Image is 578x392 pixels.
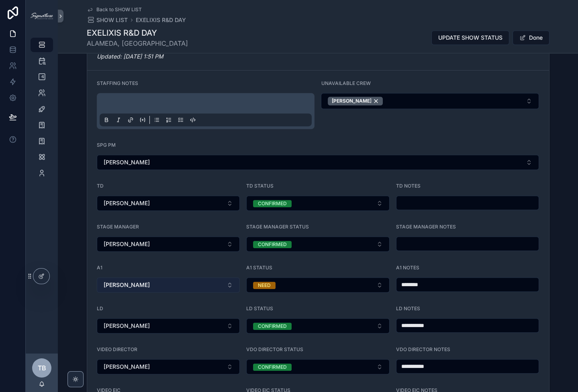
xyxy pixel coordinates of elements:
[246,305,273,311] span: LD STATUS
[26,32,58,191] div: scrollable content
[87,6,142,13] a: Back to SHOW LIST
[104,322,150,330] span: [PERSON_NAME]
[258,200,287,207] div: CONFIRMED
[258,241,287,248] div: CONFIRMED
[87,16,128,24] a: SHOW LIST
[396,183,421,189] span: TD NOTES
[97,53,163,60] em: Updated: [DATE] 1:51 PM
[431,30,509,45] button: UPDATE SHOW STATUS
[258,364,287,371] div: CONFIRMED
[246,224,309,230] span: STAGE MANAGER STATUS
[136,16,186,24] a: EXELIXIS R&D DAY
[104,158,150,166] span: [PERSON_NAME]
[396,265,419,271] span: A1 NOTES
[38,363,46,373] span: TB
[104,199,150,207] span: [PERSON_NAME]
[321,93,539,109] button: Select Button
[396,346,450,352] span: VDO DIRECTOR NOTES
[97,142,116,148] span: SPG PM
[97,265,102,271] span: A1
[328,97,383,105] button: Unselect 118
[396,224,456,230] span: STAGE MANAGER NOTES
[246,236,390,252] button: Select Button
[246,359,390,374] button: Select Button
[97,196,240,211] button: Select Button
[97,224,139,230] span: STAGE MANAGER
[96,6,142,13] span: Back to SHOW LIST
[97,346,137,352] span: VIDEO DIRECTOR
[321,80,370,86] span: UNAVAILABLE CREW
[104,281,150,289] span: [PERSON_NAME]
[104,363,150,371] span: [PERSON_NAME]
[246,265,272,271] span: A1 STATUS
[97,277,240,293] button: Select Button
[331,98,371,104] span: [PERSON_NAME]
[87,38,188,48] span: ALAMEDA, [GEOGRAPHIC_DATA]
[513,30,549,45] button: Done
[97,305,103,311] span: LD
[104,240,150,248] span: [PERSON_NAME]
[246,196,390,211] button: Select Button
[97,183,104,189] span: TD
[246,318,390,333] button: Select Button
[97,318,240,333] button: Select Button
[258,323,287,330] div: CONFIRMED
[246,346,303,352] span: VDO DIRECTOR STATUS
[31,13,53,19] img: App logo
[96,16,128,24] span: SHOW LIST
[396,305,420,311] span: LD NOTES
[97,155,539,170] button: Select Button
[97,359,240,374] button: Select Button
[246,277,390,293] button: Select Button
[97,236,240,252] button: Select Button
[246,183,274,189] span: TD STATUS
[87,27,188,38] h1: EXELIXIS R&D DAY
[258,282,271,289] div: NEED
[97,80,138,86] span: STAFFING NOTES
[438,34,502,42] span: UPDATE SHOW STATUS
